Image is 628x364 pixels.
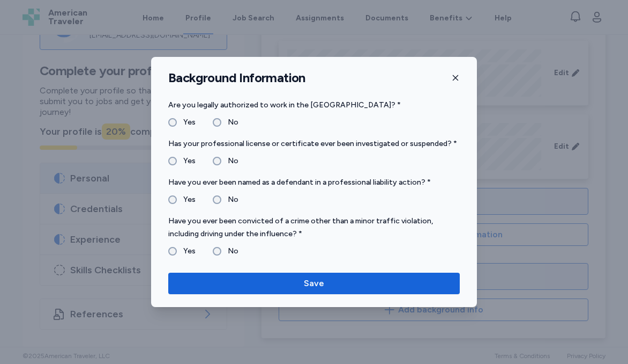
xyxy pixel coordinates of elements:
h1: Background Information [168,70,305,86]
label: Are you legally authorized to work in the [GEOGRAPHIC_DATA]? * [168,99,460,112]
span: Save [304,277,324,290]
label: Has your professional license or certificate ever been investigated or suspended? * [168,137,460,150]
label: No [221,116,238,129]
label: Have you ever been named as a defendant in a professional liability action? * [168,176,460,189]
label: Have you ever been convicted of a crime other than a minor traffic violation, including driving u... [168,215,460,241]
label: Yes [177,245,196,258]
label: Yes [177,193,196,206]
label: Yes [177,116,196,129]
button: Save [168,273,460,294]
label: Yes [177,155,196,168]
label: No [221,193,238,206]
label: No [221,155,238,168]
label: No [221,245,238,258]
